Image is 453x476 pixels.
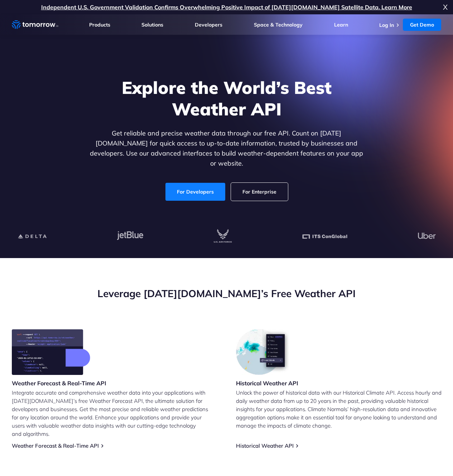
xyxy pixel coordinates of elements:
[12,442,99,449] a: Weather Forecast & Real-Time API
[89,22,110,28] a: Products
[403,19,441,31] a: Get Demo
[88,128,365,168] p: Get reliable and precise weather data through our free API. Count on [DATE][DOMAIN_NAME] for quic...
[12,389,217,438] p: Integrate accurate and comprehensive weather data into your applications with [DATE][DOMAIN_NAME]...
[195,22,222,28] a: Developers
[236,379,298,387] h3: Historical Weather API
[334,22,348,28] a: Learn
[236,442,294,449] a: Historical Weather API
[141,22,163,28] a: Solutions
[41,4,412,11] a: Independent U.S. Government Validation Confirms Overwhelming Positive Impact of [DATE][DOMAIN_NAM...
[236,389,442,430] p: Unlock the power of historical data with our Historical Climate API. Access hourly and daily weat...
[12,287,442,300] h2: Leverage [DATE][DOMAIN_NAME]’s Free Weather API
[379,22,394,28] a: Log In
[254,22,303,28] a: Space & Technology
[12,379,106,387] h3: Weather Forecast & Real-Time API
[12,19,58,30] a: Home link
[88,77,365,120] h1: Explore the World’s Best Weather API
[231,183,288,201] a: For Enterprise
[165,183,225,201] a: For Developers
